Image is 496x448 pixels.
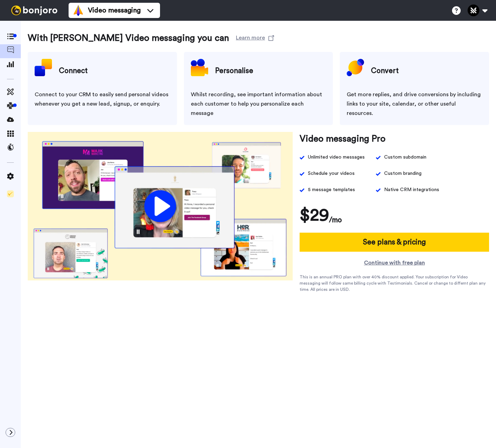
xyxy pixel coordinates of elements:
[371,62,399,80] h4: Convert
[7,190,14,197] img: Checklist.svg
[35,90,170,109] div: Connect to your CRM to easily send personal videos whenever you get a new lead, signup, or enquiry.
[236,31,274,45] a: Learn more
[300,132,386,146] h3: Video messaging Pro
[59,62,88,80] h4: Connect
[215,62,253,80] h4: Personalise
[384,153,426,162] div: Custom subdomain
[308,185,355,195] span: 5 message templates
[347,90,482,118] div: Get more replies, and drive conversions by including links to your site, calendar, or other usefu...
[308,169,355,178] span: Schedule your videos
[300,274,489,293] div: This is an annual PRO plan with over 40% discount applied. Your subscription for Video messaging ...
[329,214,342,226] h4: /mo
[363,236,426,248] h4: See plans & pricing
[236,34,265,40] div: Learn more
[88,6,141,15] span: Video messaging
[300,205,329,226] h1: $29
[308,153,365,162] div: Unlimited video messages
[8,6,60,15] img: bj-logo-header-white.svg
[28,31,229,45] h3: With [PERSON_NAME] Video messaging you can
[384,185,439,195] span: Native CRM integrations
[384,169,422,178] span: Custom branding
[191,90,326,118] div: Whilst recording, see important information about each customer to help you personalize each message
[73,5,84,16] img: vm-color.svg
[300,259,489,267] a: Continue with free plan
